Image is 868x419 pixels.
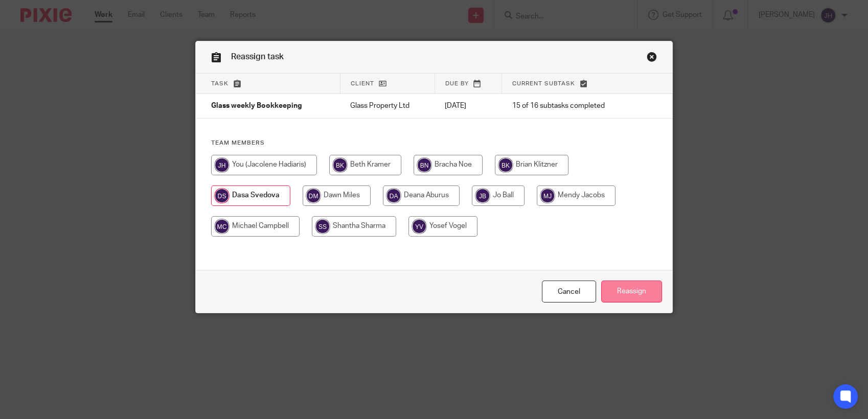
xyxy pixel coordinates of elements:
[211,81,229,86] span: Task
[502,94,636,119] td: 15 of 16 subtasks completed
[647,52,657,65] a: Close this dialog window
[350,101,424,111] p: Glass Property Ltd
[601,281,662,302] input: Reassign
[351,81,374,86] span: Client
[512,81,575,86] span: Current subtask
[211,139,657,147] h4: Team members
[445,101,492,111] p: [DATE]
[542,281,596,302] a: Close this dialog window
[231,53,284,61] span: Reassign task
[211,103,302,110] span: Glass weekly Bookkeeping
[445,81,469,86] span: Due by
